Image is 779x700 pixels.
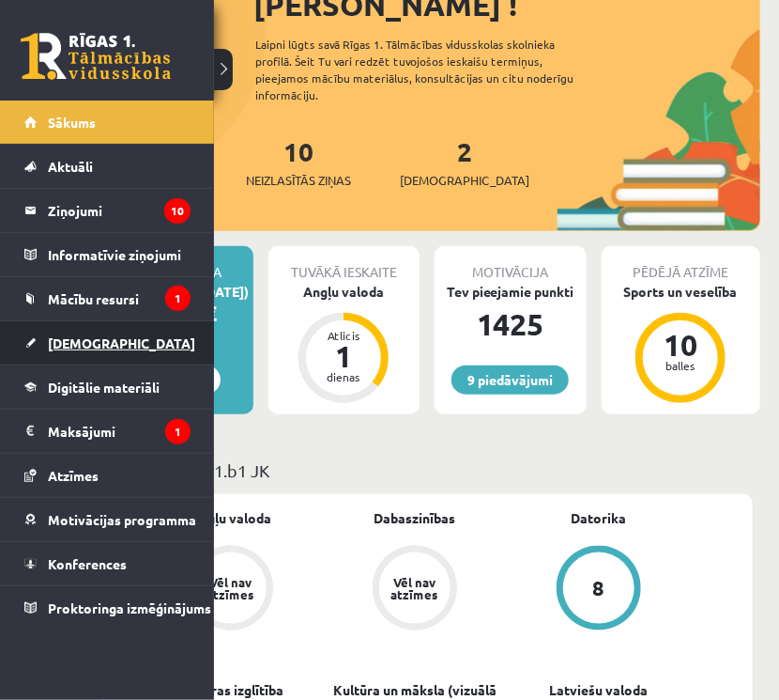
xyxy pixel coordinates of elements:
[48,599,211,616] span: Proktoringa izmēģinājums
[400,134,529,190] a: 2[DEMOGRAPHIC_DATA]
[268,282,420,302] div: Angļu valoda
[48,189,191,232] legend: Ziņojumi
[48,233,191,276] legend: Informatīvie ziņojumi
[315,330,372,341] div: Atlicis
[191,508,271,528] a: Angļu valoda
[602,282,761,302] div: Sports un veselība
[602,246,761,282] div: Pēdējā atzīme
[268,282,420,406] a: Angļu valoda Atlicis 1 dienas
[205,576,257,600] div: Vēl nav atzīmes
[255,36,606,103] div: Laipni lūgts savā Rīgas 1. Tālmācības vidusskolas skolnieka profilā. Šeit Tu vari redzēt tuvojošo...
[24,145,191,188] a: Aktuāli
[24,321,191,365] a: [DEMOGRAPHIC_DATA]
[48,158,93,175] span: Aktuāli
[323,546,507,634] a: Vēl nav atzīmes
[21,33,171,80] a: Rīgas 1. Tālmācības vidusskola
[602,282,761,406] a: Sports un veselība 10 balles
[24,366,191,409] a: Digitālie materiāli
[435,282,587,302] div: Tev pieejamie punkti
[652,360,709,371] div: balles
[315,341,372,371] div: 1
[572,508,627,528] a: Datorika
[165,286,191,311] i: 1
[48,555,127,572] span: Konferences
[24,498,191,541] a: Motivācijas programma
[389,576,441,600] div: Vēl nav atzīmes
[24,101,191,144] a: Sākums
[374,508,456,528] a: Dabaszinības
[24,277,191,320] a: Mācību resursi
[24,542,191,585] a: Konferences
[24,586,191,630] a: Proktoringa izmēģinājums
[24,189,191,232] a: Ziņojumi10
[101,458,753,483] p: Mācību plāns 11.b1 JK
[24,410,191,453] a: Maksājumi1
[507,546,691,634] a: 8
[451,366,569,395] a: 9 piedāvājumi
[246,171,351,190] span: Neizlasītās ziņas
[165,419,191,444] i: 1
[48,334,195,351] span: [DEMOGRAPHIC_DATA]
[48,511,196,528] span: Motivācijas programma
[164,198,191,224] i: 10
[268,246,420,282] div: Tuvākā ieskaite
[48,114,96,131] span: Sākums
[48,467,99,484] span: Atzīmes
[48,379,160,396] span: Digitālie materiāli
[48,410,191,453] legend: Maksājumi
[435,302,587,347] div: 1425
[315,371,372,382] div: dienas
[593,578,605,599] div: 8
[48,290,139,307] span: Mācību resursi
[400,171,529,190] span: [DEMOGRAPHIC_DATA]
[24,454,191,497] a: Atzīmes
[24,233,191,276] a: Informatīvie ziņojumi1
[246,134,351,190] a: 10Neizlasītās ziņas
[139,546,323,634] a: Vēl nav atzīmes
[435,246,587,282] div: Motivācija
[652,330,709,360] div: 10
